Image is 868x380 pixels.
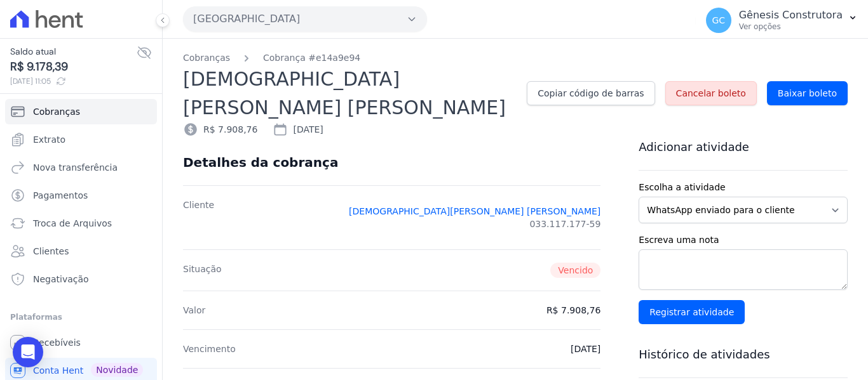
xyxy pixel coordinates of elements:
span: [DATE] 11:05 [10,75,137,87]
span: Troca de Arquivos [33,217,112,230]
a: Clientes [5,239,157,264]
a: Cobrança #e14a9e94 [263,51,360,65]
span: Clientes [33,245,69,258]
dt: Vencimento [183,343,236,355]
span: R$ 9.178,39 [10,58,137,75]
span: Baixar boleto [778,87,837,100]
a: Cobranças [5,99,157,124]
h3: Histórico de atividades [639,347,848,362]
span: Conta Hent [33,364,83,377]
button: GC Gênesis Construtora Ver opções [696,3,868,38]
span: Negativação [33,273,89,285]
a: Copiar código de barras [527,81,654,105]
nav: Breadcrumb [183,51,848,65]
span: Recebíveis [33,336,81,349]
input: Registrar atividade [639,300,745,324]
a: Pagamentos [5,183,157,208]
div: R$ 7.908,76 [183,122,257,137]
a: Troca de Arquivos [5,211,157,236]
label: Escolha a atividade [639,181,848,194]
button: [GEOGRAPHIC_DATA] [183,6,427,32]
a: Nova transferência [5,155,157,180]
span: 033.117.177-59 [529,218,600,230]
dd: R$ 7.908,76 [546,304,600,317]
label: Escreva uma nota [639,233,848,247]
span: Cancelar boleto [676,87,746,100]
span: GC [712,16,725,25]
span: Pagamentos [33,189,88,202]
dt: Cliente [183,199,214,237]
a: Cobranças [183,51,230,65]
a: Recebíveis [5,330,157,355]
div: Plataformas [10,310,152,325]
dt: Valor [183,304,205,317]
span: Copiar código de barras [538,87,644,100]
span: Cobranças [33,105,80,118]
div: [DATE] [273,122,323,137]
p: Gênesis Construtora [739,9,843,22]
div: Open Intercom Messenger [13,337,43,367]
span: Saldo atual [10,45,137,58]
p: Ver opções [739,22,843,32]
span: Nova transferência [33,161,118,174]
a: Baixar boleto [767,81,848,105]
a: Cancelar boleto [665,81,757,105]
span: Vencido [550,263,600,278]
h2: [DEMOGRAPHIC_DATA][PERSON_NAME] [PERSON_NAME] [183,65,517,122]
a: Negativação [5,266,157,292]
div: Detalhes da cobrança [183,155,338,170]
dd: [DATE] [571,343,600,355]
a: Extrato [5,127,157,152]
span: Novidade [91,363,143,377]
dt: Situação [183,263,222,278]
a: [DEMOGRAPHIC_DATA][PERSON_NAME] [PERSON_NAME] [349,205,600,218]
h3: Adicionar atividade [639,140,848,155]
span: Extrato [33,133,65,146]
